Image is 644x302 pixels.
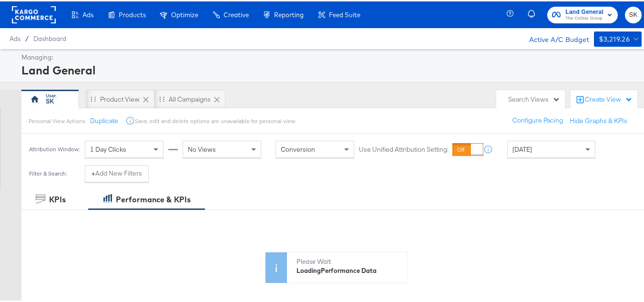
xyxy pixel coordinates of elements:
span: Reporting [274,10,304,17]
button: Hide Graphs & KPIs [570,115,627,124]
button: $3,219.26 [594,30,642,45]
span: SK [629,8,638,19]
span: No Views [188,144,216,152]
a: Dashboard [33,33,66,41]
div: Product View [100,94,140,103]
div: All Campaigns [169,94,211,103]
div: Drag to reorder tab [91,95,96,100]
span: Ads [10,33,20,41]
div: Filter & Search: [29,169,67,176]
div: Save, edit and delete options are unavailable for personal view. [135,116,296,124]
span: Feed Suite [329,10,360,17]
span: The CoStar Group [565,13,603,21]
div: Attribution Window: [29,145,80,151]
div: Active A/C Budget [519,30,589,44]
label: Use Unified Attribution Setting: [359,144,449,153]
div: Personal View Actions: [29,116,86,124]
span: Ads [82,10,93,17]
div: SK [46,95,54,104]
span: Products [119,10,146,17]
button: Duplicate [90,115,118,124]
span: [DATE] [512,144,532,152]
span: Conversion [281,144,315,152]
div: Create View [585,94,633,103]
button: Land GeneralThe CoStar Group [547,5,618,22]
div: Drag to reorder tab [159,95,164,100]
span: Creative [224,10,249,17]
span: / [20,33,33,41]
button: +Add New Filters [85,164,149,181]
strong: + [92,167,95,177]
div: Search Views [508,94,560,103]
div: Performance & KPIs [116,193,191,204]
span: Land General [565,6,603,16]
div: Land General [21,61,639,77]
span: 1 Day Clicks [90,144,126,152]
span: Optimize [171,10,198,17]
button: SK [625,5,642,22]
div: Managing: [21,52,639,61]
button: Configure Pacing [506,111,570,128]
div: $3,219.26 [599,32,630,44]
div: KPIs [49,193,66,204]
